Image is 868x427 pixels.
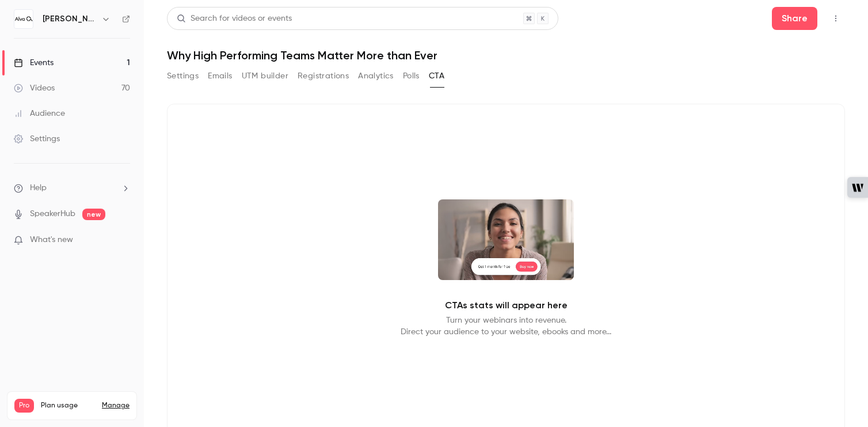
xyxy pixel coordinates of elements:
[358,67,394,85] button: Analytics
[208,67,232,85] button: Emails
[429,67,444,85] button: CTA
[14,399,34,413] span: Pro
[772,7,817,30] button: Share
[167,67,199,85] button: Settings
[14,182,130,194] li: help-dropdown-opener
[30,208,75,220] a: SpeakerHub
[14,82,55,94] div: Videos
[403,67,420,85] button: Polls
[177,13,292,25] div: Search for videos or events
[116,235,130,245] iframe: Noticeable Trigger
[43,13,97,25] h6: [PERSON_NAME] Labs
[30,234,73,246] span: What's new
[242,67,288,85] button: UTM builder
[14,57,54,69] div: Events
[445,298,568,312] p: CTAs stats will appear here
[102,401,130,410] a: Manage
[30,182,47,194] span: Help
[167,48,845,62] h1: Why High Performing Teams Matter More than Ever
[298,67,349,85] button: Registrations
[82,209,105,220] span: new
[401,315,611,338] p: Turn your webinars into revenue. Direct your audience to your website, ebooks and more...
[14,108,65,119] div: Audience
[14,10,33,28] img: Alva Labs
[41,401,95,410] span: Plan usage
[14,133,60,145] div: Settings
